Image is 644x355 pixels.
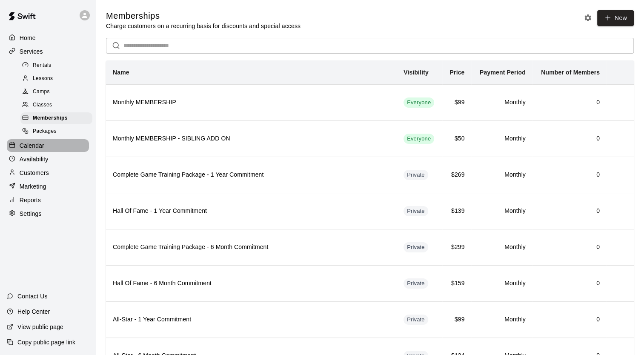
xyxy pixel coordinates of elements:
span: Everyone [404,99,434,107]
h6: $99 [449,315,465,324]
a: Marketing [7,180,89,193]
div: Rentals [20,60,92,72]
p: Availability [20,155,49,163]
a: Packages [20,125,96,138]
span: Rentals [33,61,52,70]
h6: Hall Of Fame - 1 Year Commitment [113,206,390,216]
h6: Complete Game Training Package - 1 Year Commitment [113,170,390,180]
b: Visibility [404,69,429,76]
h6: All-Star - 1 Year Commitment [113,315,390,324]
h6: $269 [449,170,465,180]
p: View public page [17,323,63,331]
a: Calendar [7,139,89,152]
p: Home [20,34,36,42]
div: This membership is visible to all customers [404,97,434,108]
h6: Monthly [478,98,525,107]
a: New [597,10,634,26]
h6: Monthly [478,243,525,252]
a: Rentals [20,59,96,72]
h6: 0 [539,206,600,216]
h6: $299 [449,243,465,252]
h6: Monthly [478,134,525,143]
span: Packages [33,127,57,136]
h5: Memberships [106,10,301,22]
h6: Monthly [478,206,525,216]
a: Home [7,31,89,44]
div: Packages [20,126,92,137]
h6: 0 [539,279,600,288]
a: Settings [7,207,89,220]
span: Private [404,280,428,288]
b: Price [449,69,464,76]
h6: Monthly [478,279,525,288]
a: Reports [7,194,89,206]
h6: Complete Game Training Package - 6 Month Commitment [113,243,390,252]
h6: 0 [539,315,600,324]
h6: $50 [449,134,465,143]
p: Contact Us [17,292,48,301]
h6: $159 [449,279,465,288]
p: Marketing [20,182,46,191]
span: Camps [33,88,50,96]
h6: $99 [449,98,465,107]
a: Customers [7,166,89,179]
div: This membership is hidden from the memberships page [404,278,428,289]
b: Name [113,69,129,76]
a: Classes [20,99,96,112]
h6: Monthly MEMBERSHIP - SIBLING ADD ON [113,134,390,143]
span: Private [404,316,428,324]
p: Copy public page link [17,338,75,346]
h6: Monthly MEMBERSHIP [113,98,390,107]
span: Private [404,171,428,179]
button: Memberships settings [581,11,594,24]
h6: 0 [539,170,600,180]
b: Payment Period [480,69,526,76]
span: Everyone [404,135,434,143]
span: Lessons [33,74,53,83]
p: Customers [20,169,49,177]
p: Help Center [17,307,50,316]
span: Private [404,243,428,252]
div: Classes [20,99,92,111]
b: Number of Members [541,69,600,76]
div: This membership is visible to all customers [404,134,434,144]
p: Calendar [20,141,44,150]
a: Camps [20,86,96,99]
div: Memberships [20,112,92,124]
h6: 0 [539,134,600,143]
h6: 0 [539,98,600,107]
div: This membership is hidden from the memberships page [404,206,428,216]
div: Lessons [20,73,92,85]
a: Memberships [20,112,96,125]
div: This membership is hidden from the memberships page [404,170,428,180]
p: Charge customers on a recurring basis for discounts and special access [106,22,301,30]
div: This membership is hidden from the memberships page [404,315,428,325]
span: Private [404,207,428,215]
h6: 0 [539,243,600,252]
h6: Hall Of Fame - 6 Month Commitment [113,279,390,288]
div: This membership is hidden from the memberships page [404,242,428,252]
a: Availability [7,153,89,166]
h6: $139 [449,206,465,216]
h6: Monthly [478,170,525,180]
p: Services [20,47,43,56]
span: Classes [33,101,52,109]
span: Memberships [33,114,68,123]
a: Services [7,45,89,58]
div: Camps [20,86,92,98]
p: Reports [20,196,41,204]
h6: Monthly [478,315,525,324]
a: Lessons [20,72,96,85]
p: Settings [20,209,42,218]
